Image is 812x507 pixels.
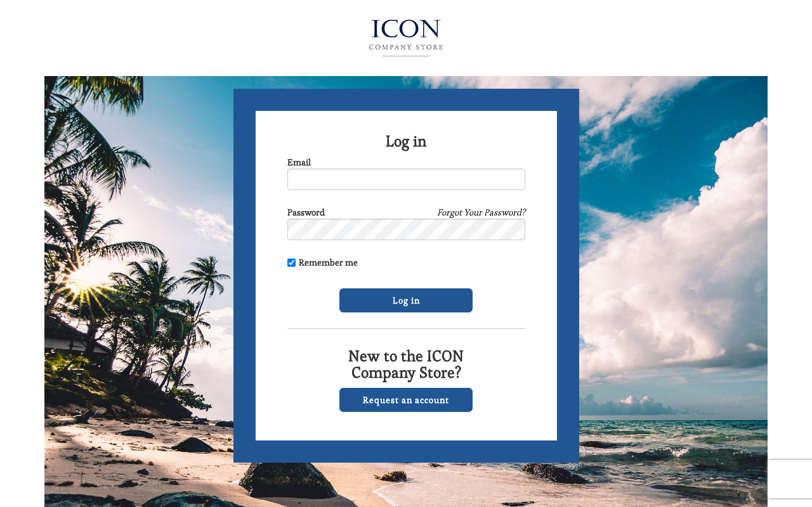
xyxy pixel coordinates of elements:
label: Password [287,206,325,219]
label: Email [287,156,311,169]
h2: New to the ICON Company Store? [287,348,525,382]
input: Log in [339,288,473,312]
h2: Log in [287,133,525,150]
a: Forgot Your Password? [437,206,525,219]
a: Request an account [339,388,473,412]
input: Remember me [287,259,296,267]
label: Remember me [287,256,358,269]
